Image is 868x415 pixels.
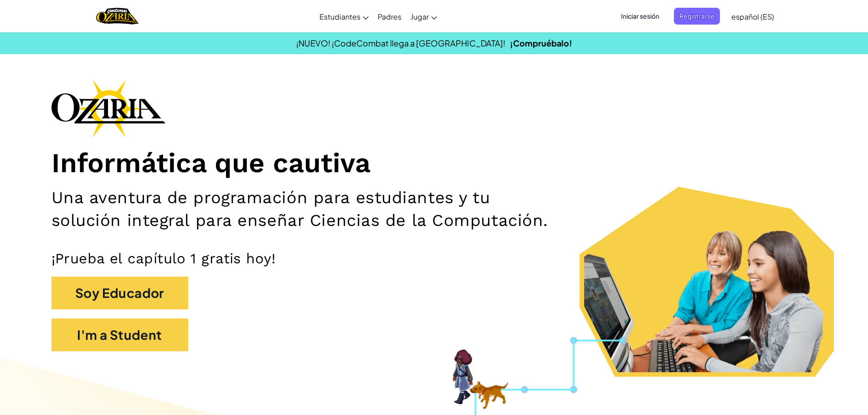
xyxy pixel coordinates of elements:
[296,38,505,48] span: ¡NUEVO! ¡CodeCombat llega a [GEOGRAPHIC_DATA]!
[674,8,720,25] button: Registrarse
[510,38,572,48] a: ¡Compruébalo!
[51,186,565,231] h2: Una aventura de programación para estudiantes y tu solución integral para enseñar Ciencias de la ...
[96,7,139,26] img: Home
[315,4,373,29] a: Estudiantes
[96,7,139,26] a: Ozaria by CodeCombat logo
[727,4,779,29] a: español (ES)
[411,12,429,21] span: Jugar
[51,277,188,309] button: Soy Educador
[51,250,817,267] p: ¡Prueba el capítulo 1 gratis hoy!
[731,12,774,21] span: español (ES)
[616,8,665,25] button: Iniciar sesión
[51,147,817,180] h1: Informática que cautiva
[319,12,360,21] span: Estudiantes
[51,318,188,351] button: I'm a Student
[406,4,442,29] a: Jugar
[373,4,406,29] a: Padres
[51,79,165,138] img: Ozaria branding logo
